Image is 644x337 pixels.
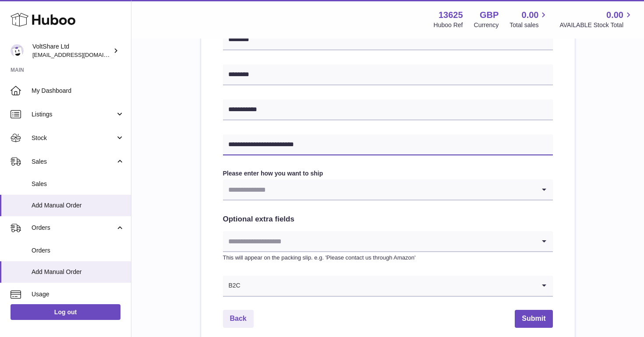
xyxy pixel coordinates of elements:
[32,110,115,119] span: Listings
[223,276,241,296] span: B2C
[223,214,553,225] h2: Optional extra fields
[223,169,553,178] label: Please enter how you want to ship
[223,179,535,200] input: Search for option
[32,134,115,142] span: Stock
[32,201,124,210] span: Add Manual Order
[223,231,553,252] div: Search for option
[510,9,548,29] a: 0.00 Total sales
[32,290,124,298] span: Usage
[474,21,499,29] div: Currency
[32,158,115,166] span: Sales
[11,44,24,57] img: info@voltshare.co.uk
[241,276,535,296] input: Search for option
[32,246,124,255] span: Orders
[223,254,553,262] p: This will appear on the packing slip. e.g. 'Please contact us through Amazon'
[32,87,124,95] span: My Dashboard
[32,51,129,58] span: [EMAIL_ADDRESS][DOMAIN_NAME]
[522,9,539,21] span: 0.00
[434,21,463,29] div: Huboo Ref
[223,310,254,328] a: Back
[32,268,124,276] span: Add Manual Order
[480,9,499,21] strong: GBP
[439,9,463,21] strong: 13625
[32,224,115,232] span: Orders
[515,310,552,328] button: Submit
[559,21,633,29] span: AVAILABLE Stock Total
[32,180,124,188] span: Sales
[223,231,535,251] input: Search for option
[559,9,633,29] a: 0.00 AVAILABLE Stock Total
[510,21,548,29] span: Total sales
[606,9,623,21] span: 0.00
[223,276,553,297] div: Search for option
[223,179,553,200] div: Search for option
[32,42,111,59] div: VoltShare Ltd
[11,304,120,320] a: Log out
